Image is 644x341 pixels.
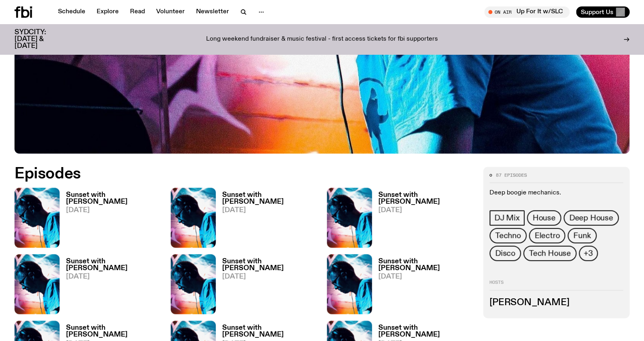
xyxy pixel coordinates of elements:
[494,213,520,222] span: DJ Mix
[535,231,560,240] span: Electro
[563,210,619,225] a: Deep House
[378,192,473,205] h3: Sunset with [PERSON_NAME]
[327,254,372,314] img: Simon Caldwell stands side on, looking downwards. He has headphones on. Behind him is a brightly ...
[14,188,60,248] img: Simon Caldwell stands side on, looking downwards. He has headphones on. Behind him is a brightly ...
[66,258,161,272] h3: Sunset with [PERSON_NAME]
[576,6,630,18] button: Support Us
[372,192,473,248] a: Sunset with [PERSON_NAME][DATE]
[584,249,593,258] span: +3
[523,246,576,261] a: Tech House
[66,324,161,338] h3: Sunset with [PERSON_NAME]
[378,207,473,214] span: [DATE]
[14,29,66,50] h3: SYDCITY: [DATE] & [DATE]
[222,273,317,280] span: [DATE]
[378,324,473,338] h3: Sunset with [PERSON_NAME]
[66,192,161,205] h3: Sunset with [PERSON_NAME]
[527,210,561,225] a: House
[151,6,190,18] a: Volunteer
[171,188,216,248] img: Simon Caldwell stands side on, looking downwards. He has headphones on. Behind him is a brightly ...
[191,6,234,18] a: Newsletter
[125,6,150,18] a: Read
[216,192,317,248] a: Sunset with [PERSON_NAME][DATE]
[495,231,521,240] span: Techno
[573,231,590,240] span: Funk
[222,207,317,214] span: [DATE]
[489,228,526,243] a: Techno
[66,273,161,280] span: [DATE]
[489,210,524,225] a: DJ Mix
[171,254,216,314] img: Simon Caldwell stands side on, looking downwards. He has headphones on. Behind him is a brightly ...
[53,6,90,18] a: Schedule
[496,173,527,178] span: 87 episodes
[569,213,613,222] span: Deep House
[216,258,317,314] a: Sunset with [PERSON_NAME][DATE]
[378,258,473,272] h3: Sunset with [PERSON_NAME]
[489,189,623,197] p: Deep boogie mechanics.
[489,246,521,261] a: Disco
[579,246,598,261] button: +3
[489,298,623,307] h3: [PERSON_NAME]
[92,6,124,18] a: Explore
[14,167,421,181] h2: Episodes
[66,207,161,214] span: [DATE]
[372,258,473,314] a: Sunset with [PERSON_NAME][DATE]
[327,188,372,248] img: Simon Caldwell stands side on, looking downwards. He has headphones on. Behind him is a brightly ...
[568,228,596,243] a: Funk
[489,280,623,290] h2: Hosts
[529,228,566,243] a: Electro
[222,324,317,338] h3: Sunset with [PERSON_NAME]
[495,249,515,258] span: Disco
[222,192,317,205] h3: Sunset with [PERSON_NAME]
[60,192,161,248] a: Sunset with [PERSON_NAME][DATE]
[60,258,161,314] a: Sunset with [PERSON_NAME][DATE]
[378,273,473,280] span: [DATE]
[484,6,570,18] button: On AirUp For It w/SLC
[206,36,438,43] p: Long weekend fundraiser & music festival - first access tickets for fbi supporters
[581,8,613,16] span: Support Us
[533,213,555,222] span: House
[222,258,317,272] h3: Sunset with [PERSON_NAME]
[14,254,60,314] img: Simon Caldwell stands side on, looking downwards. He has headphones on. Behind him is a brightly ...
[529,249,571,258] span: Tech House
